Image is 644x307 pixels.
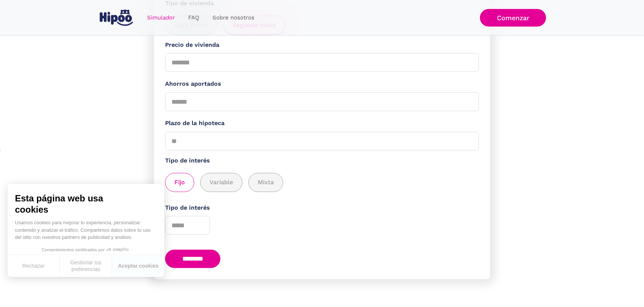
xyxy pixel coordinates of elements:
a: home [98,7,134,29]
a: FAQ [182,10,206,25]
label: Plazo de la hipoteca [165,119,479,128]
span: Mixta [258,178,274,187]
label: Tipo de interés [165,203,479,213]
label: Ahorros aportados [165,79,479,89]
div: add_description_here [165,173,479,192]
a: Comenzar [480,9,546,27]
a: Sobre nosotros [206,10,261,25]
label: Tipo de interés [165,156,479,165]
a: Simulador [140,10,182,25]
label: Precio de vivienda [165,40,479,50]
span: Fijo [174,178,185,187]
span: Variable [210,178,233,187]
